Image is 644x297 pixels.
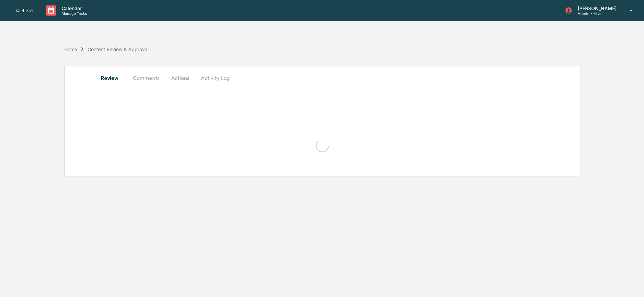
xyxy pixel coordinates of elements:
div: secondary tabs example [97,70,548,86]
p: [PERSON_NAME] [572,5,620,11]
p: Manage Tasks [56,11,90,16]
div: Home [64,46,77,52]
p: Admin • Hiive [572,11,620,16]
button: Review [97,70,128,86]
p: Calendar [56,5,90,11]
button: Comments [128,70,165,86]
button: Actions [165,70,195,86]
div: Content Review & Approval [88,46,148,52]
img: logo [16,9,32,13]
button: Activity Log [195,70,235,86]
